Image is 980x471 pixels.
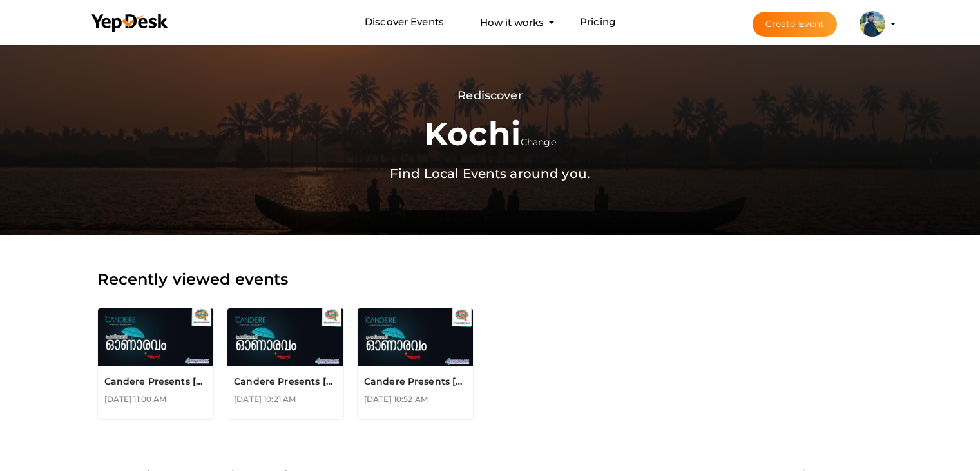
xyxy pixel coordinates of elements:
[98,308,214,366] img: GPHN6JWS_small.png
[580,10,615,34] a: Pricing
[104,376,207,387] a: Candere Presents [PERSON_NAME] | Tug of War | Registration
[365,10,444,34] a: Discover Events
[227,308,343,366] img: BHUGC9XD_small.png
[358,308,474,366] img: UD2RI6LS_small.png
[424,108,521,160] label: kochi
[753,12,838,37] button: Create Event
[364,394,467,405] div: [DATE] 10:52 AM
[97,267,289,292] label: Recently viewed events
[364,376,467,387] a: Candere Presents [PERSON_NAME] | Cinematic Dance | Registration
[860,11,885,37] img: ACg8ocImFeownhHtboqxd0f2jP-n9H7_i8EBYaAdPoJXQiB63u4xhcvD=s100
[390,163,590,184] label: Find Local Events around you.
[234,394,337,405] div: [DATE] 10:21 AM
[476,10,548,34] button: How it works
[234,376,337,387] a: Candere Presents [PERSON_NAME] | Payasam Fest | Registration
[457,86,522,105] label: Rediscover
[104,394,207,405] div: [DATE] 11:00 AM
[521,136,556,148] span: Change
